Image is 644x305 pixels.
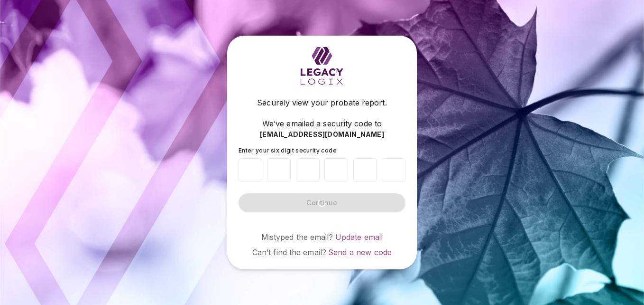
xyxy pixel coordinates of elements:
a: Update email [335,232,383,242]
span: Mistyped the email? [261,232,333,242]
span: [EMAIL_ADDRESS][DOMAIN_NAME] [260,130,384,139]
a: Send a new code [328,248,392,257]
span: Securely view your probate report. [257,97,386,108]
span: Enter your six digit security code [239,147,337,154]
span: We’ve emailed a security code to [262,118,382,129]
span: Can’t find the email? [252,248,326,257]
